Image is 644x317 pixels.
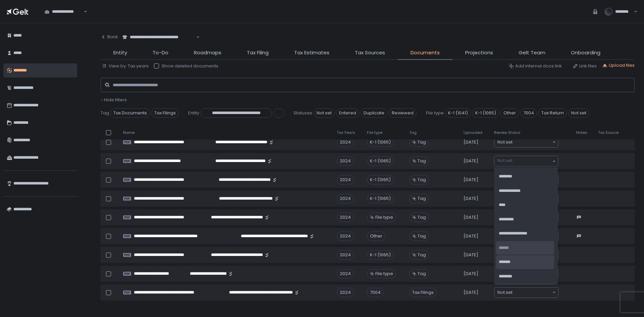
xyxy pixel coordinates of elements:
span: [DATE] [464,233,478,239]
span: File type [426,110,444,116]
span: Tax Estimates [294,49,329,57]
span: Tag [418,214,426,220]
input: Search for option [513,139,552,146]
span: Entered [336,108,359,118]
span: Tag [418,271,426,277]
div: 2024 [337,288,354,297]
span: [DATE] [464,289,478,296]
span: Tag [418,196,426,202]
span: Reviewed [389,108,417,118]
button: - Hide filters [101,97,127,103]
div: 2024 [337,250,354,260]
button: Link files [573,63,597,69]
input: Search for option [513,289,552,296]
span: Tax Return [538,108,567,118]
span: Not set [314,108,335,118]
span: [DATE] [464,177,478,183]
div: Search for option [118,30,200,44]
div: Search for option [40,5,87,19]
span: [DATE] [464,158,478,164]
span: Tax Sources [355,49,385,57]
span: Tag [418,158,426,164]
div: K-1 (1065) [367,175,394,184]
span: File type [375,271,393,277]
div: 2024 [337,269,354,278]
span: [DATE] [464,196,478,202]
div: 2024 [337,175,354,184]
span: Tax Filings [409,288,437,297]
div: Search for option [494,287,558,298]
span: File type [367,130,382,135]
span: Other [500,108,519,118]
div: K-1 (1065) [367,250,394,260]
span: Entity [188,110,199,116]
div: 2024 [337,138,354,147]
div: Search for option [494,156,558,166]
div: K-1 (1065) [367,156,394,166]
span: K-1 (1065) [472,108,499,118]
span: Projections [465,49,493,57]
button: View by: Tax years [102,63,149,69]
span: [DATE] [464,214,478,220]
span: Duplicate [361,108,387,118]
span: Tax Filing [247,49,269,57]
span: Tax Filings [151,108,179,118]
span: Tag [418,252,426,258]
button: Add internal docs link [508,63,562,69]
span: Tag [409,130,417,135]
div: 2024 [337,194,354,203]
span: Name [123,130,135,135]
span: Roadmaps [194,49,221,57]
span: File type [375,214,393,220]
button: Upload files [602,62,635,68]
span: Review Status [494,130,521,135]
span: K-1 (1041) [445,108,471,118]
span: Tax Documents [110,108,150,118]
input: Search for option [497,158,552,164]
span: Tax Years [337,130,355,135]
span: Uploaded [464,130,482,135]
div: 2024 [337,231,354,241]
div: K-1 (1065) [367,138,394,147]
span: Tag [418,177,426,183]
div: 2024 [337,213,354,222]
span: Notes [576,130,587,135]
span: Onboarding [571,49,600,57]
span: [DATE] [464,271,478,277]
span: Documents [411,49,440,57]
button: Back [101,30,118,44]
span: [DATE] [464,252,478,258]
span: Statuses [293,110,312,116]
div: 7004 [367,288,384,297]
div: K-1 (1065) [367,194,394,203]
span: Entity [113,49,127,57]
span: [DATE] [464,139,478,145]
div: 2024 [337,156,354,166]
span: Not set [497,289,513,296]
span: Tax Source [598,130,619,135]
div: Search for option [494,137,558,147]
span: Gelt Team [519,49,545,57]
span: To-Do [153,49,168,57]
div: Back [101,34,118,40]
span: 7004 [520,108,537,118]
span: Not set [568,108,589,118]
span: Tag [418,139,426,145]
span: Not set [497,139,513,146]
div: Other [367,231,385,241]
span: Tag [101,110,109,116]
span: Tag [418,233,426,239]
